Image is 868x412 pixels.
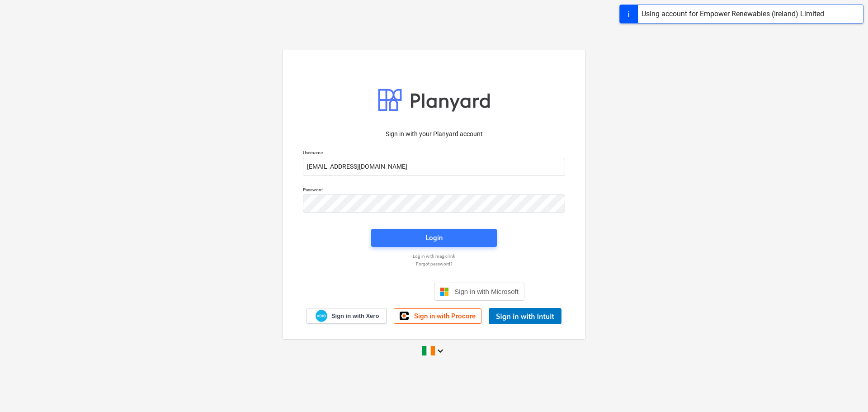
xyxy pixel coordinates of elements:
[454,288,519,295] span: Sign in with Microsoft
[303,187,565,194] p: Password
[414,312,476,320] span: Sign in with Procore
[642,9,824,19] div: Using account for Empower Renewables (Ireland) Limited
[303,150,565,157] p: Username
[307,308,387,324] a: Sign in with Xero
[331,312,379,320] span: Sign in with Xero
[298,253,570,259] a: Log in with magic link
[440,287,449,296] img: Microsoft logo
[371,229,497,247] button: Login
[316,310,327,322] img: Xero logo
[303,158,565,176] input: Username
[425,232,443,244] div: Login
[298,261,570,267] a: Forgot password?
[339,282,431,302] iframe: Sign in with Google Button
[435,346,446,356] i: keyboard_arrow_down
[394,308,481,324] a: Sign in with Procore
[303,129,565,139] p: Sign in with your Planyard account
